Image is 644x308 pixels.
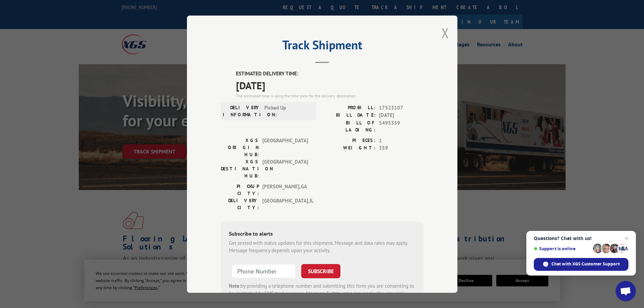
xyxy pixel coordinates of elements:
label: XGS ORIGIN HUB: [221,137,259,158]
label: PICKUP CITY: [221,183,259,197]
span: [DATE] [379,112,424,119]
span: [GEOGRAPHIC_DATA] [262,158,308,179]
label: XGS DESTINATION HUB: [221,158,259,179]
span: [DATE] [236,77,424,93]
label: DELIVERY CITY: [221,197,259,211]
span: [GEOGRAPHIC_DATA] [262,137,308,158]
span: [PERSON_NAME] , GA [262,183,308,197]
label: PROBILL: [322,104,376,112]
label: BILL OF LADING: [322,119,376,133]
span: Support is online [534,246,591,251]
span: [GEOGRAPHIC_DATA] , IL [262,197,308,211]
label: WEIGHT: [322,144,376,152]
span: Chat with XGS Customer Support [551,261,620,267]
button: SUBSCRIBE [301,264,340,278]
div: Chat with XGS Customer Support [534,258,628,271]
button: Close modal [442,24,449,42]
span: 1 [379,137,424,144]
span: 17523107 [379,104,424,112]
span: Picked Up [264,104,310,118]
label: PIECES: [322,137,376,144]
label: BILL DATE: [322,112,376,119]
div: by providing a telephone number and submitting this form you are consenting to be contacted by SM... [229,282,415,305]
span: 359 [379,144,424,152]
input: Phone Number [232,264,296,278]
div: Open chat [616,281,636,301]
strong: Note: [229,282,241,289]
label: ESTIMATED DELIVERY TIME: [236,70,424,78]
span: 5495359 [379,119,424,133]
div: The estimated time is using the time zone for the delivery destination. [236,93,424,99]
span: Close chat [623,234,631,242]
label: DELIVERY INFORMATION: [223,104,261,118]
span: Questions? Chat with us! [534,236,628,241]
h2: Track Shipment [221,40,424,53]
div: Subscribe to alerts [229,229,415,239]
div: Get texted with status updates for this shipment. Message and data rates may apply. Message frequ... [229,239,415,254]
